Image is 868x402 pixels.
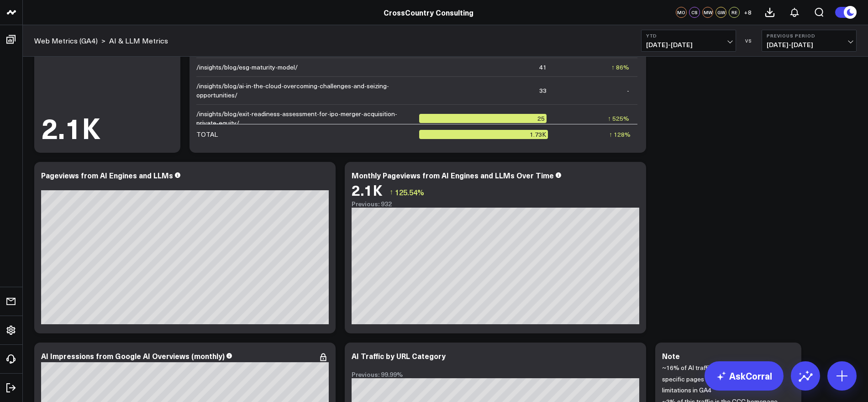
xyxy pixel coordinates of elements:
div: /insights/blog/exit-readiness-assessment-for-ipo-merger-acquisition-private-equity/ [196,109,411,128]
div: MW [702,7,713,18]
div: Pageviews from AI Engines and LLMs [41,170,173,180]
a: Web Metrics (GA4) [34,36,98,46]
a: CrossCountry Consulting [384,7,473,17]
div: 2.1K [41,113,100,141]
div: CS [689,7,700,18]
span: [DATE] - [DATE] [767,41,852,48]
b: Previous Period [767,33,852,38]
div: 1.73K [419,130,548,139]
div: Monthly Pageviews from AI Engines and LLMs Over Time [352,170,554,180]
a: AI & LLM Metrics [109,36,168,46]
b: YTD [646,33,731,38]
div: 2.1K [352,182,383,198]
div: ↑ 525% [608,114,629,123]
a: AskCorral [705,361,784,391]
div: 25 [419,114,547,123]
div: RE [729,7,740,18]
div: AI Impressions from Google AI Overviews (monthly) [41,351,225,361]
span: ↑ [389,186,393,198]
div: - [627,86,629,95]
div: ↑ 128% [609,130,631,139]
span: + 8 [744,9,752,16]
div: MO [676,7,687,18]
div: VS [741,38,757,43]
span: [DATE] - [DATE] [646,41,731,48]
div: ↑ 86% [611,63,629,72]
button: YTD[DATE]-[DATE] [641,30,736,52]
div: /insights/blog/ai-in-the-cloud-overcoming-challenges-and-seizing-opportunities/ [196,81,411,100]
div: /insights/blog/esg-maturity-model/ [196,63,298,72]
div: > [34,36,105,46]
button: +8 [742,7,753,18]
div: Previous: 932 [352,200,639,208]
div: 33 [539,86,547,95]
div: GW [715,7,726,18]
div: 41 [539,63,547,72]
button: Previous Period[DATE]-[DATE] [762,30,857,52]
div: TOTAL [196,130,218,139]
div: Previous: 99.99% [352,371,639,378]
div: AI Traffic by URL Category [352,351,446,361]
div: Note [662,351,680,361]
span: 125.54% [395,187,424,197]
